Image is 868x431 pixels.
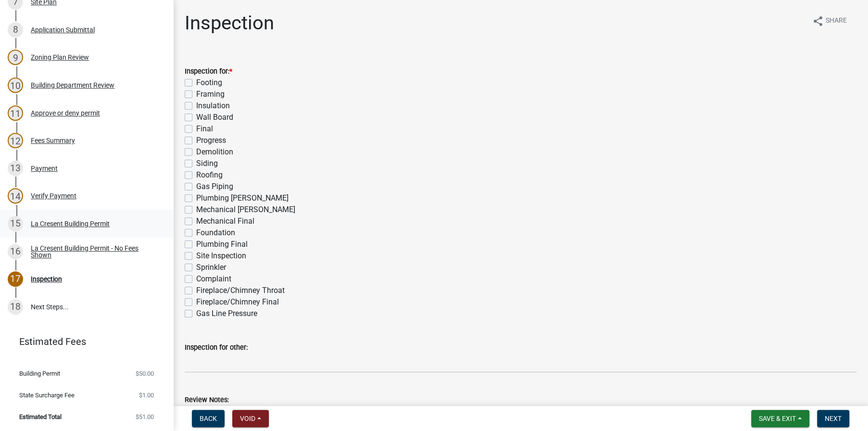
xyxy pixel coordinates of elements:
span: $50.00 [136,370,154,377]
label: Footing [196,77,222,89]
div: 11 [8,105,23,121]
div: 12 [8,133,23,148]
label: Roofing [196,169,223,181]
div: 18 [8,299,23,315]
span: State Surcharge Fee [19,392,75,398]
div: Zoning Plan Review [31,54,89,61]
button: Back [192,410,225,427]
div: 15 [8,216,23,231]
span: Back [200,415,217,422]
div: Verify Payment [31,192,76,199]
span: $1.00 [139,392,154,398]
span: Next [825,415,842,422]
button: Next [817,410,849,427]
label: Inspection for: [185,68,232,75]
span: Estimated Total [19,414,62,420]
label: Siding [196,158,218,169]
a: Estimated Fees [8,332,158,351]
div: Inspection [31,276,62,282]
label: Plumbing [PERSON_NAME] [196,192,289,204]
span: $51.00 [136,414,154,420]
span: Save & Exit [759,415,796,422]
label: Gas Line Pressure [196,308,257,319]
div: Building Department Review [31,82,114,89]
label: Wall Board [196,112,233,123]
label: Review Notes: [185,397,229,404]
label: Plumbing Final [196,239,248,250]
div: 10 [8,77,23,93]
label: Mechanical [PERSON_NAME] [196,204,295,215]
div: Fees Summary [31,137,75,144]
div: Approve or deny permit [31,110,100,116]
span: Void [240,415,255,422]
label: Complaint [196,273,231,285]
div: 9 [8,50,23,65]
label: Insulation [196,100,230,112]
label: Progress [196,135,226,146]
i: share [812,15,824,27]
label: Inspection for other: [185,344,248,351]
label: Mechanical Final [196,215,254,227]
button: shareShare [805,12,855,30]
label: Fireplace/Chimney Throat [196,285,285,296]
label: Fireplace/Chimney Final [196,296,279,308]
div: 16 [8,244,23,259]
label: Sprinkler [196,262,226,273]
div: 8 [8,22,23,38]
label: Gas Piping [196,181,233,192]
h1: Inspection [185,12,274,35]
label: Framing [196,89,225,100]
span: Building Permit [19,370,60,377]
button: Void [232,410,269,427]
div: La Cresent Building Permit - No Fees Shown [31,245,158,258]
label: Final [196,123,213,135]
div: Application Submittal [31,26,95,33]
div: La Cresent Building Permit [31,220,110,227]
label: Demolition [196,146,233,158]
span: Share [826,15,847,27]
div: Payment [31,165,58,172]
div: 17 [8,271,23,287]
label: Foundation [196,227,235,239]
div: 14 [8,188,23,203]
label: Site Inspection [196,250,246,262]
button: Save & Exit [751,410,809,427]
div: 13 [8,161,23,176]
